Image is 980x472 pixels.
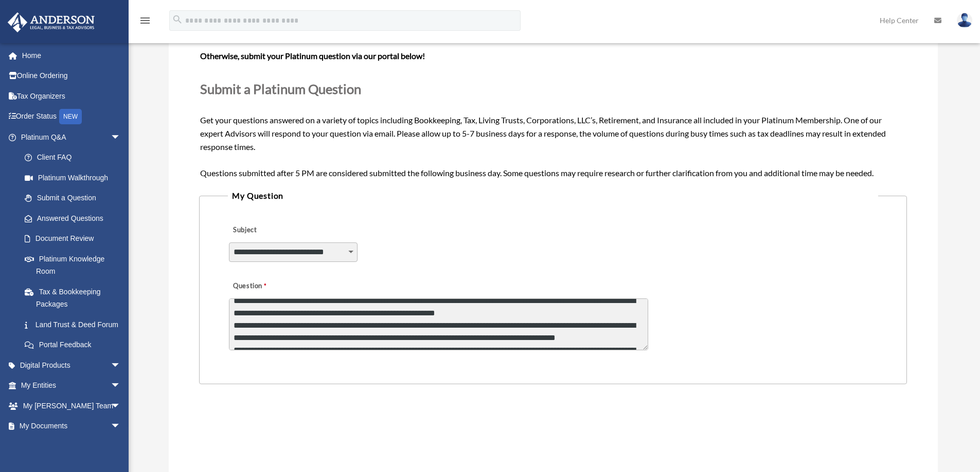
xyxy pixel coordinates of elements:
[202,416,359,456] iframe: reCAPTCHA
[200,51,425,61] b: Otherwise, submit your Platinum question via our portal below!
[139,18,151,27] a: menu
[200,23,905,177] span: Get your questions answered on a variety of topics including Bookkeeping, Tax, Living Trusts, Cor...
[7,375,136,396] a: My Entitiesarrow_drop_down
[229,279,309,294] label: Question
[111,127,131,148] span: arrow_drop_down
[7,106,136,127] a: Order StatusNEW
[111,436,131,457] span: arrow_drop_down
[5,12,98,32] img: Anderson Advisors Platinum Portal
[14,281,136,314] a: Tax & Bookkeeping Packages
[14,188,131,209] a: Submit a Question
[7,45,136,66] a: Home
[7,66,136,86] a: Online Ordering
[7,395,136,416] a: My [PERSON_NAME] Teamarrow_drop_down
[139,14,151,27] i: menu
[200,81,361,97] span: Submit a Platinum Question
[14,249,136,281] a: Platinum Knowledge Room
[14,314,136,335] a: Land Trust & Deed Forum
[14,335,136,355] a: Portal Feedback
[7,436,136,457] a: Online Learningarrow_drop_down
[14,208,136,229] a: Answered Questions
[111,375,131,397] span: arrow_drop_down
[14,147,136,168] a: Client FAQ
[957,13,972,28] img: User Pic
[111,416,131,437] span: arrow_drop_down
[229,223,327,238] label: Subject
[172,14,183,25] i: search
[14,167,136,188] a: Platinum Walkthrough
[59,109,82,124] div: NEW
[14,229,136,249] a: Document Review
[111,395,131,417] span: arrow_drop_down
[7,416,136,437] a: My Documentsarrow_drop_down
[7,86,136,106] a: Tax Organizers
[7,127,136,147] a: Platinum Q&Aarrow_drop_down
[228,188,878,203] legend: My Question
[7,355,136,375] a: Digital Productsarrow_drop_down
[111,355,131,376] span: arrow_drop_down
